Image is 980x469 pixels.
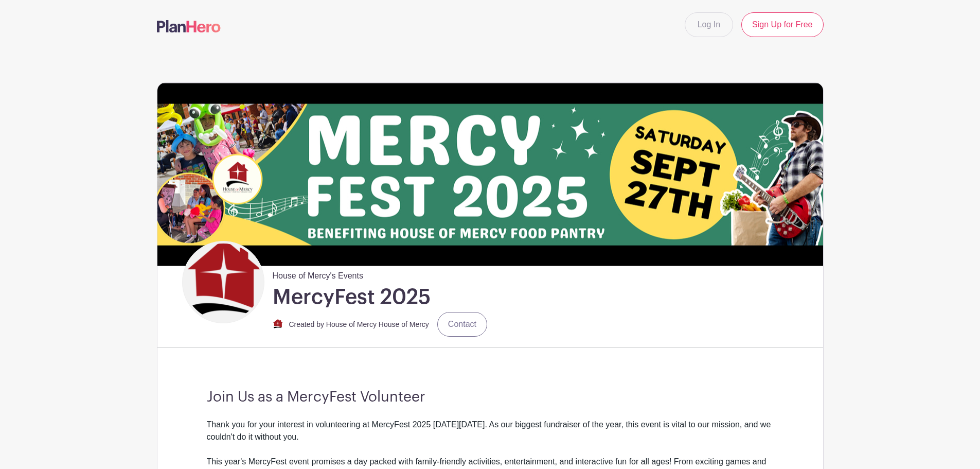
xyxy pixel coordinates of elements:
a: Log In [685,12,733,37]
h1: MercyFest 2025 [273,284,431,310]
img: PNG-logo-house-only.png [273,319,283,329]
span: House of Mercy's Events [273,266,363,282]
a: Sign Up for Free [741,12,823,37]
img: PNG-logo-house-only.png [185,244,262,321]
h3: Join Us as a MercyFest Volunteer [207,389,774,406]
a: Contact [437,312,487,337]
img: Mercy-Fest-Banner-Plan-Hero.jpg [157,83,823,266]
small: Created by House of Mercy House of Mercy [289,320,429,328]
img: logo-507f7623f17ff9eddc593b1ce0a138ce2505c220e1c5a4e2b4648c50719b7d32.svg [157,20,221,32]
